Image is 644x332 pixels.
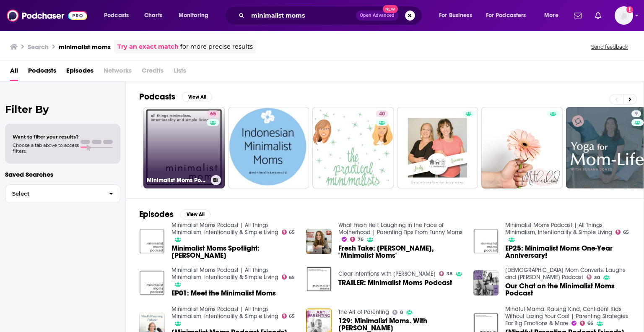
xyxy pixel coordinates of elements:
span: Podcasts [104,10,129,21]
a: Catholic Mom Converts: Laughs and Littles Podcast [505,267,625,281]
span: More [544,10,558,21]
span: 65 [210,110,216,118]
button: View All [182,92,212,102]
span: 40 [379,110,385,118]
a: 65 [282,314,295,319]
img: TRAILER: Minimalist Moms Podcast [306,267,332,292]
h3: Search [28,43,49,51]
a: Minimalist Moms Podcast | All Things Minimalism, Intentionality & Simple Living [505,222,612,236]
img: User Profile [615,6,633,25]
input: Search podcasts, credits, & more... [248,9,356,22]
h2: Episodes [139,209,174,220]
a: All [10,64,18,81]
button: Open AdvancedNew [356,10,398,21]
a: What Fresh Hell: Laughing in the Face of Motherhood | Parenting Tips From Funny Moms [338,222,462,236]
span: 65 [289,276,295,280]
button: Select [5,184,120,203]
img: Minimalist Moms Spotlight: Lindsay Downes [139,229,165,254]
a: 65 [207,110,219,117]
span: 65 [289,230,295,234]
a: TRAILER: Minimalist Moms Podcast [338,279,452,286]
a: 65Minimalist Moms Podcast | All Things Minimalism, Intentionality & Simple Living [143,107,225,188]
a: 65 [282,230,295,235]
button: Send feedback [589,43,631,50]
span: 76 [358,238,364,241]
a: Mindful Mama: Raising Kind, Confident Kids Without Losing Your Cool | Parenting Strategies For Bi... [505,306,628,327]
button: open menu [433,9,483,22]
span: 38 [447,272,452,276]
a: Our Chat on the Minimalist Moms Podcast [473,270,499,296]
span: Fresh Take: [PERSON_NAME], "Minimalist Moms" [338,245,463,259]
span: Networks [104,64,132,81]
span: Logged in as MackenzieCollier [615,6,633,25]
button: open menu [173,9,219,22]
a: EP01: Meet the Minimalist Moms [171,290,276,297]
span: Monitoring [179,10,208,21]
a: 9 [631,110,641,117]
span: 30 [594,276,600,280]
span: 9 [635,110,638,118]
a: 129: Minimalist Moms. With Diane Boden [338,317,463,332]
span: 65 [289,314,295,318]
a: Fresh Take: Diane Boden, "Minimalist Moms" [338,245,463,259]
p: Saved Searches [5,170,120,178]
a: Show notifications dropdown [571,8,585,23]
a: 65 [615,230,629,235]
span: EP25: Minimalist Moms One-Year Anniversary! [505,245,630,259]
svg: Add a profile image [626,6,633,13]
span: 129: Minimalist Moms. With [PERSON_NAME] [338,317,463,332]
a: 66 [580,321,593,326]
a: Charts [139,9,167,22]
h2: Filter By [5,103,120,115]
button: open menu [480,9,538,22]
a: EP25: Minimalist Moms One-Year Anniversary! [473,229,499,254]
a: 30 [587,274,600,280]
a: 40 [312,107,394,188]
img: Podchaser - Follow, Share and Rate Podcasts [7,8,87,24]
a: 8 [392,310,403,315]
a: The Art of Parenting [338,308,389,316]
img: Fresh Take: Diane Boden, "Minimalist Moms" [306,229,332,254]
span: for more precise results [180,42,253,52]
a: Episodes [66,64,93,81]
span: Open Advanced [360,13,395,18]
span: Credits [142,64,164,81]
span: Minimalist Moms Spotlight: [PERSON_NAME] [171,245,296,259]
span: New [383,5,398,13]
a: Try an exact match [117,42,179,52]
a: Minimalist Moms Podcast | All Things Minimalism, Intentionality & Simple Living [171,306,278,320]
span: Select [5,191,102,196]
span: Charts [144,10,162,21]
span: For Podcasters [486,10,526,21]
span: Lists [174,64,186,81]
h3: Minimalist Moms Podcast | All Things Minimalism, Intentionality & Simple Living [147,177,208,184]
h2: Podcasts [139,91,175,102]
h3: minimalist moms [59,43,111,51]
button: View All [180,209,210,220]
a: Podcasts [28,64,56,81]
a: 65 [282,274,295,280]
a: EP01: Meet the Minimalist Moms [139,270,165,296]
span: Choose a tab above to access filters. [13,142,79,154]
a: Show notifications dropdown [592,8,605,23]
button: Show profile menu [615,6,633,25]
a: 38 [439,271,452,276]
a: Minimalist Moms Spotlight: Lindsay Downes [171,245,296,259]
span: Want to filter your results? [13,134,79,140]
a: EpisodesView All [139,209,210,220]
span: 66 [587,322,593,325]
a: Our Chat on the Minimalist Moms Podcast [505,282,630,297]
span: 65 [623,230,629,234]
div: Search podcasts, credits, & more... [233,6,430,25]
a: Clear Intentions with Diane Boden [338,270,436,277]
